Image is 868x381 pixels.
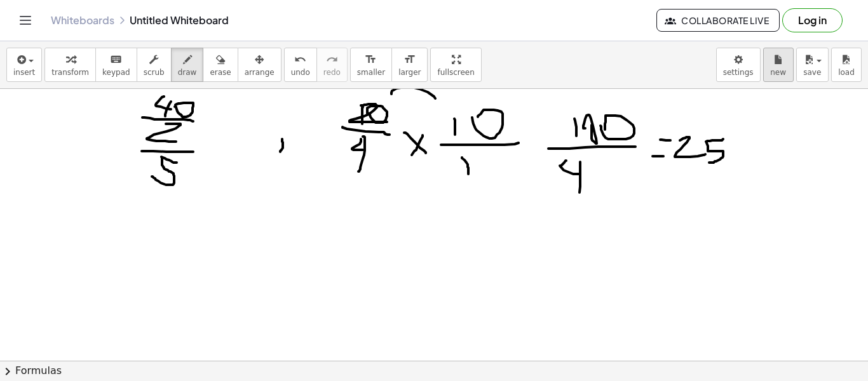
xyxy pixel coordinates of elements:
a: Whiteboards [51,14,114,27]
span: new [770,68,786,77]
button: Collaborate Live [656,9,780,32]
span: redo [323,68,341,77]
span: undo [291,68,310,77]
span: larger [398,68,421,77]
i: format_size [403,52,416,67]
span: scrub [144,68,165,77]
i: undo [294,52,306,67]
button: fullscreen [430,48,481,82]
button: draw [171,48,204,82]
span: arrange [245,68,275,77]
button: save [796,48,829,82]
button: erase [203,48,238,82]
i: format_size [365,52,377,67]
button: format_sizesmaller [350,48,392,82]
button: transform [44,48,96,82]
span: erase [210,68,231,77]
button: load [831,48,862,82]
button: Log in [782,8,843,32]
span: smaller [357,68,385,77]
span: load [838,68,855,77]
button: keyboardkeypad [95,48,137,82]
button: new [763,48,794,82]
span: keypad [102,68,130,77]
span: insert [13,68,35,77]
button: Toggle navigation [15,10,36,30]
span: settings [723,68,754,77]
button: undoundo [284,48,317,82]
button: format_sizelarger [391,48,428,82]
button: insert [6,48,42,82]
span: draw [178,68,197,77]
span: transform [51,68,89,77]
button: scrub [137,48,172,82]
button: arrange [238,48,281,82]
span: Collaborate Live [667,15,769,26]
i: redo [326,52,338,67]
button: redoredo [316,48,348,82]
span: fullscreen [437,68,474,77]
i: keyboard [110,52,122,67]
span: save [803,68,821,77]
button: settings [716,48,761,82]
